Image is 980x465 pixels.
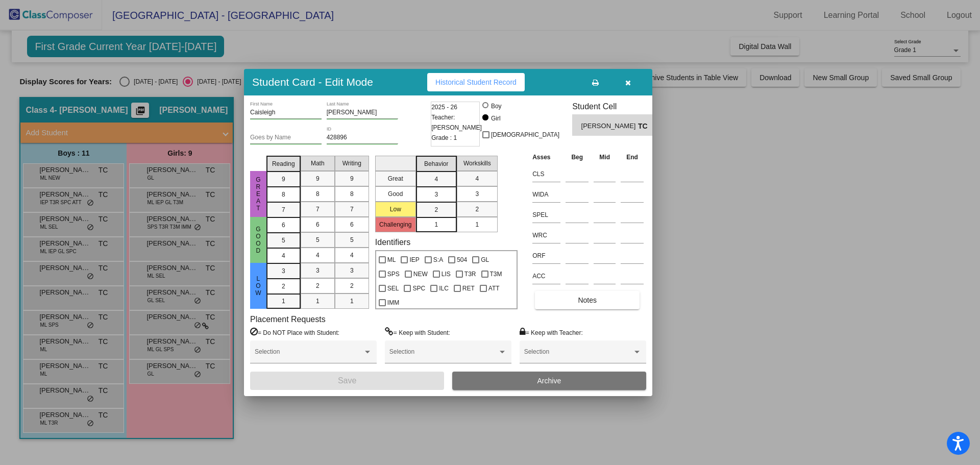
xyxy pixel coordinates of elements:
[316,266,320,275] span: 3
[431,102,457,112] span: 2025 - 26
[431,112,482,133] span: Teacher: [PERSON_NAME]
[413,268,428,280] span: NEW
[387,282,399,295] span: SEL
[282,221,285,230] span: 6
[350,251,354,260] span: 4
[464,268,476,280] span: T3R
[350,205,354,214] span: 7
[530,152,563,163] th: Asses
[316,189,320,199] span: 8
[532,268,560,284] input: assessment
[475,205,479,214] span: 2
[532,187,560,202] input: assessment
[316,251,320,260] span: 4
[572,102,661,111] h3: Student Cell
[316,235,320,244] span: 5
[350,220,354,229] span: 6
[581,121,638,132] span: [PERSON_NAME]
[282,205,285,214] span: 7
[434,205,438,214] span: 2
[431,133,457,143] span: Grade : 1
[532,207,560,223] input: assessment
[563,152,591,163] th: Beg
[412,282,425,295] span: SPC
[638,121,652,132] span: TC
[250,134,322,141] input: goes by name
[463,159,491,168] span: Workskills
[475,174,479,183] span: 4
[316,297,320,306] span: 1
[385,327,450,337] label: = Keep with Student:
[433,254,443,266] span: S:A
[427,73,525,91] button: Historical Student Record
[250,314,326,324] label: Placement Requests
[439,282,449,295] span: ILC
[350,189,354,199] span: 8
[350,297,354,306] span: 1
[434,220,438,229] span: 1
[535,291,640,309] button: Notes
[532,248,560,263] input: assessment
[316,281,320,290] span: 2
[532,166,560,182] input: assessment
[387,268,400,280] span: SPS
[342,159,361,168] span: Writing
[316,174,320,183] span: 9
[520,327,583,337] label: = Keep with Teacher:
[316,220,320,229] span: 6
[282,266,285,276] span: 3
[591,152,618,163] th: Mid
[316,205,320,214] span: 7
[532,228,560,243] input: assessment
[578,296,597,304] span: Notes
[282,175,285,184] span: 9
[491,114,501,123] div: Girl
[254,226,263,254] span: Good
[424,159,448,168] span: Behavior
[434,190,438,199] span: 3
[457,254,467,266] span: 504
[387,297,399,309] span: IMM
[488,282,500,295] span: ATT
[327,134,398,141] input: Enter ID
[338,376,356,385] span: Save
[491,102,502,111] div: Boy
[250,372,444,390] button: Save
[452,372,646,390] button: Archive
[434,175,438,184] span: 4
[618,152,646,163] th: End
[462,282,475,295] span: RET
[252,76,373,88] h3: Student Card - Edit Mode
[375,237,410,247] label: Identifiers
[272,159,295,168] span: Reading
[435,78,517,86] span: Historical Student Record
[311,159,325,168] span: Math
[282,282,285,291] span: 2
[537,377,561,385] span: Archive
[387,254,396,266] span: ML
[250,327,339,337] label: = Do NOT Place with Student:
[254,176,263,212] span: Great
[490,268,502,280] span: T3M
[350,174,354,183] span: 9
[282,251,285,260] span: 4
[442,268,451,280] span: LIS
[350,235,354,244] span: 5
[481,254,489,266] span: GL
[282,236,285,245] span: 5
[409,254,419,266] span: IEP
[254,275,263,297] span: Low
[475,189,479,199] span: 3
[282,297,285,306] span: 1
[350,281,354,290] span: 2
[282,190,285,199] span: 8
[350,266,354,275] span: 3
[491,129,559,141] span: [DEMOGRAPHIC_DATA]
[475,220,479,229] span: 1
